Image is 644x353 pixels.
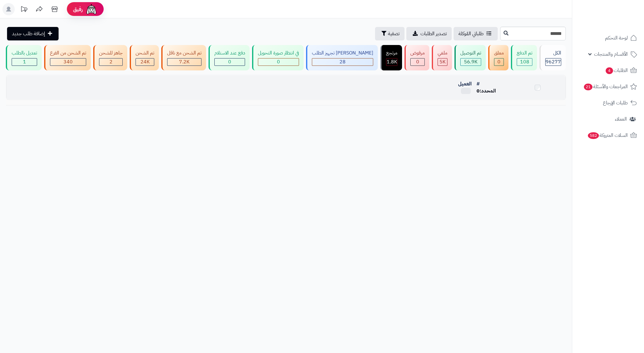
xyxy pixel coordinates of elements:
[576,63,640,78] a: الطلبات4
[386,50,397,57] div: مرتجع
[258,50,299,57] div: في انتظار صورة التحويل
[258,58,299,66] div: 0
[387,58,397,66] span: 1.8K
[12,58,37,66] div: 1
[411,58,424,66] div: 0
[167,58,201,66] div: 7222
[546,58,561,66] span: 96277
[43,45,92,70] a: تم الشحن من الفرع 340
[587,131,628,140] span: السلات المتروكة
[109,58,113,66] span: 2
[487,45,510,70] a: معلق 0
[277,58,280,66] span: 0
[99,50,123,57] div: جاهز للشحن
[305,45,379,70] a: [PERSON_NAME] تجهيز الطلب 28
[477,87,480,95] span: 0
[453,45,487,70] a: تم التوصيل 56.9K
[410,50,425,57] div: مرفوض
[312,58,373,66] div: 28
[431,45,453,70] a: ملغي 5K
[538,45,567,70] a: الكل96277
[576,31,640,45] a: لوحة التحكم
[50,58,86,66] div: 340
[438,50,447,57] div: ملغي
[576,79,640,94] a: المراجعات والأسئلة21
[520,58,529,66] span: 108
[460,50,481,57] div: تم التوصيل
[375,27,404,40] button: تصفية
[461,58,481,66] div: 56947
[12,30,45,37] span: إضافة طلب جديد
[7,27,59,40] a: إضافة طلب جديد
[584,84,592,90] span: 21
[406,27,452,40] a: تصدير الطلبات
[207,45,251,70] a: دفع عند الاستلام 0
[167,50,201,57] div: تم الشحن مع ناقل
[494,50,504,57] div: معلق
[576,128,640,143] a: السلات المتروكة582
[312,50,373,57] div: [PERSON_NAME] تجهيز الطلب
[73,6,83,13] span: رفيق
[494,58,504,66] div: 0
[251,45,305,70] a: في انتظار صورة التحويل 0
[545,50,561,57] div: الكل
[583,82,628,91] span: المراجعات والأسئلة
[214,50,245,57] div: دفع عند الاستلام
[12,50,37,57] div: تعديل بالطلب
[228,58,231,66] span: 0
[477,88,507,95] div: المحدد:
[510,45,538,70] a: تم الدفع 108
[388,30,400,37] span: تصفية
[140,58,150,66] span: 24K
[23,58,26,66] span: 1
[128,45,160,70] a: تم الشحن 24K
[576,112,640,126] a: العملاء
[576,96,640,110] a: طلبات الإرجاع
[458,30,484,37] span: طلباتي المُوكلة
[606,67,613,74] span: 4
[136,58,154,66] div: 24023
[458,80,472,88] a: العميل
[160,45,207,70] a: تم الشحن مع ناقل 7.2K
[594,50,628,58] span: الأقسام والمنتجات
[5,45,43,70] a: تعديل بالطلب 1
[416,58,419,66] span: 0
[339,58,346,66] span: 28
[63,58,73,66] span: 340
[16,3,32,17] a: تحديثات المنصة
[403,45,431,70] a: مرفوض 0
[215,58,245,66] div: 0
[615,115,627,123] span: العملاء
[517,50,532,57] div: تم الدفع
[439,58,446,66] span: 5K
[588,132,599,139] span: 582
[99,58,122,66] div: 2
[605,34,628,42] span: لوحة التحكم
[420,30,447,37] span: تصدير الطلبات
[85,3,98,15] img: ai-face.png
[50,50,86,57] div: تم الشحن من الفرع
[605,66,628,75] span: الطلبات
[603,99,628,107] span: طلبات الإرجاع
[438,58,447,66] div: 4995
[92,45,128,70] a: جاهز للشحن 2
[179,58,190,66] span: 7.2K
[379,45,403,70] a: مرتجع 1.8K
[136,50,154,57] div: تم الشحن
[386,58,397,66] div: 1836
[477,80,480,88] a: #
[464,58,477,66] span: 56.9K
[517,58,532,66] div: 108
[497,58,500,66] span: 0
[454,27,498,40] a: طلباتي المُوكلة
